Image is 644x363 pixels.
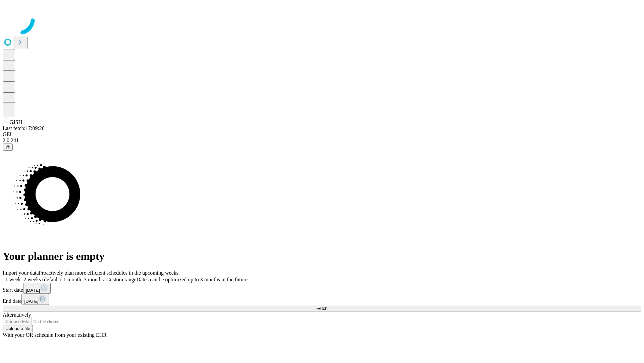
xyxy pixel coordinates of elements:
[5,277,21,282] span: 1 week
[23,277,61,282] span: 2 weeks (default)
[24,299,38,304] span: [DATE]
[137,277,249,282] span: Dates can be optimized up to 3 months in the future.
[316,306,327,311] span: Fetch
[106,277,136,282] span: Custom range
[3,137,641,144] div: 2.0.241
[3,305,641,312] button: Fetch
[5,145,10,150] span: @
[3,125,45,131] span: Last fetch: 17:09:26
[3,332,107,338] span: With your OR schedule from your existing EHR
[3,270,39,276] span: Import your data
[9,119,22,125] span: GJSH
[84,277,104,282] span: 3 months
[39,270,180,276] span: Proactively plan more efficient schedules in the upcoming weeks.
[3,294,641,305] div: End date
[3,312,31,318] span: Alternatively
[63,277,81,282] span: 1 month
[3,325,33,332] button: Upload a file
[26,288,40,293] span: [DATE]
[3,283,641,294] div: Start date
[3,144,13,151] button: @
[23,283,51,294] button: [DATE]
[21,294,49,305] button: [DATE]
[3,131,641,137] div: GEI
[3,250,641,263] h1: Your planner is empty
